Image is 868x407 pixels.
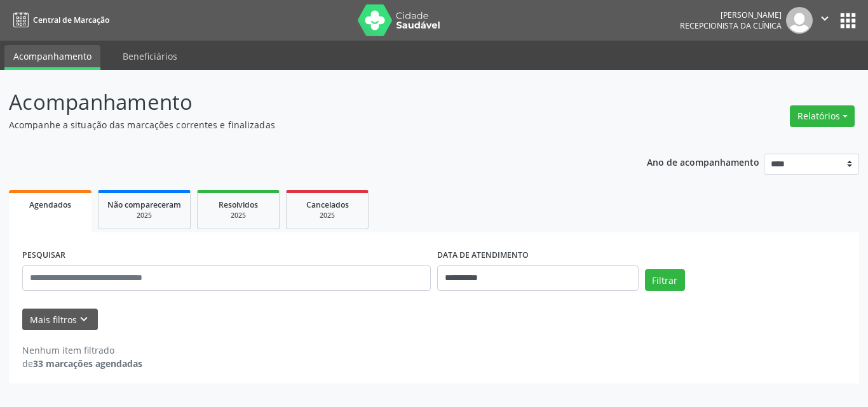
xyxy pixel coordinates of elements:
[207,211,270,220] div: 2025
[9,86,604,118] p: Acompanhamento
[22,344,142,357] div: Nenhum item filtrado
[818,11,832,25] i: 
[29,199,71,210] span: Agendados
[33,15,109,25] span: Central de Marcação
[647,154,759,170] p: Ano de acompanhamento
[9,10,109,30] a: Central de Marcação
[306,199,349,210] span: Cancelados
[790,105,855,127] button: Relatórios
[22,357,142,370] div: de
[22,246,65,265] label: PESQUISAR
[786,7,813,34] img: img
[107,211,181,220] div: 2025
[813,7,837,34] button: 
[837,10,859,32] button: apps
[33,357,142,370] strong: 33 marcações agendadas
[680,10,782,20] div: [PERSON_NAME]
[4,45,100,70] a: Acompanhamento
[9,118,604,131] p: Acompanhe a situação das marcações correntes e finalizadas
[680,20,782,31] span: Recepcionista da clínica
[645,269,685,291] button: Filtrar
[114,45,186,67] a: Beneficiários
[22,309,98,331] button: Mais filtroskeyboard_arrow_down
[107,199,181,210] span: Não compareceram
[219,199,258,210] span: Resolvidos
[437,246,529,265] label: DATA DE ATENDIMENTO
[295,211,359,220] div: 2025
[77,312,91,326] i: keyboard_arrow_down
